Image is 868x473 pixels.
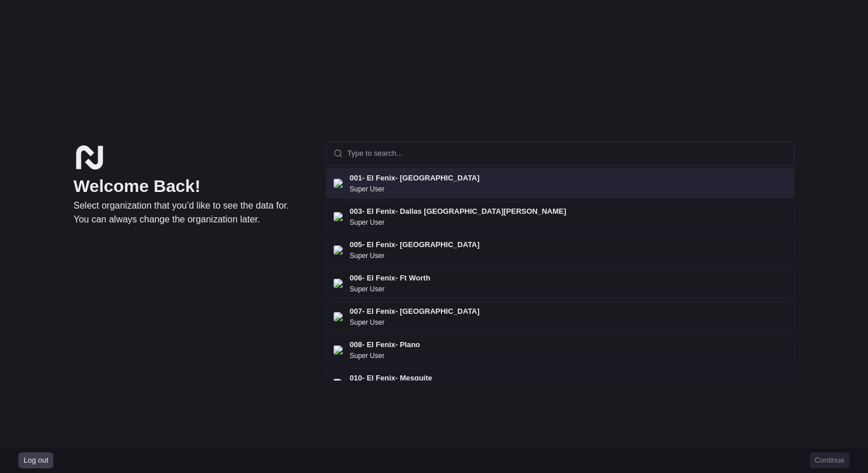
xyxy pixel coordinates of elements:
img: Flag of us [334,212,343,221]
p: Super User [350,184,385,194]
h1: Welcome Back! [73,176,308,197]
h2: 003- El Fenix- Dallas [GEOGRAPHIC_DATA][PERSON_NAME] [350,206,566,217]
p: Super User [350,251,385,260]
h2: 007- El Fenix- [GEOGRAPHIC_DATA] [350,306,479,317]
h2: 001- El Fenix- [GEOGRAPHIC_DATA] [350,173,479,183]
img: Flag of us [334,345,343,355]
h2: 006- El Fenix- Ft Worth [350,273,431,283]
h2: 005- El Fenix- [GEOGRAPHIC_DATA] [350,240,479,250]
h2: 008- El Fenix- Plano [350,340,420,350]
input: Type to search... [347,142,787,165]
p: Super User [350,218,385,227]
p: Super User [350,318,385,327]
img: Flag of us [334,279,343,288]
p: Super User [350,284,385,294]
p: Super User [350,351,385,360]
button: Log out [18,452,53,468]
h2: 010- El Fenix- Mesquite [350,373,432,383]
img: Flag of us [334,245,343,255]
img: Flag of us [334,379,343,388]
img: Flag of us [334,312,343,321]
img: Flag of us [334,179,343,188]
p: Select organization that you’d like to see the data for. You can always change the organization l... [73,199,308,226]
